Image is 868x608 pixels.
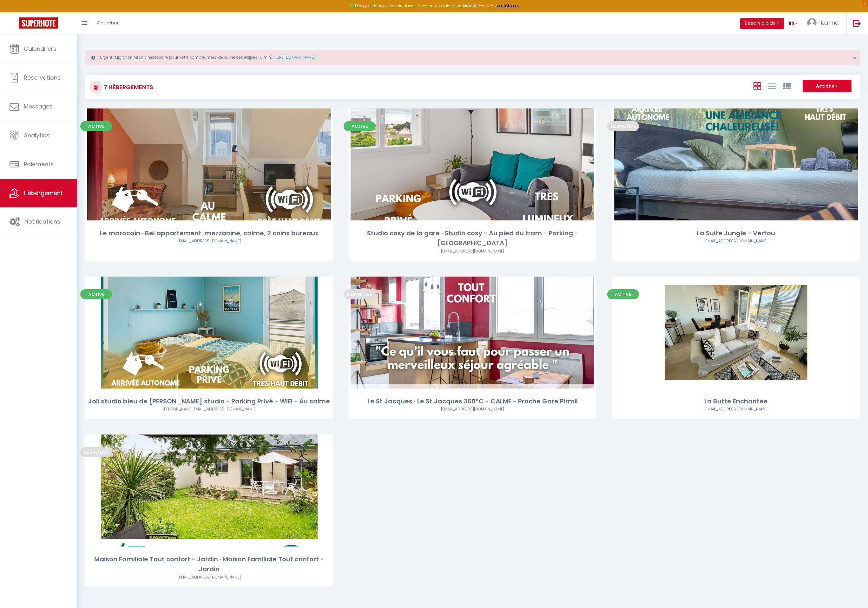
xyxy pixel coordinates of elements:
[85,396,333,406] div: Joli studio bleu de [PERSON_NAME] studio - Parking Privé - WIFI - Au calme
[612,238,860,244] div: Airbnb
[80,121,112,131] span: Activé
[612,228,860,238] div: La Suite Jungle - Vertou
[612,396,860,406] div: La Butte Enchantée
[24,102,53,110] span: Messages
[102,80,153,94] h3: 7 Hébergements
[80,289,112,299] span: Activé
[783,81,791,91] a: Vue par Groupe
[853,19,861,27] img: logout
[853,55,856,61] button: Close
[24,160,54,168] span: Paiements
[349,228,596,248] div: Studio cosy de la gare · Studio cosy - Au pied du tram - Parking - [GEOGRAPHIC_DATA]
[807,18,817,28] img: ...
[275,55,315,60] a: [URL][DOMAIN_NAME]
[802,12,846,35] a: ... Karine
[607,121,639,131] span: Désactivé
[344,121,375,131] span: Activé
[740,18,784,29] button: Besoin d'aide ?
[853,54,856,62] span: ×
[821,19,838,27] span: Karine
[85,574,333,580] div: Airbnb
[24,218,60,226] span: Notifications
[92,12,123,35] a: Chercher
[24,45,56,53] span: Calendriers
[349,406,596,412] div: Airbnb
[344,289,375,299] span: Désactivé
[349,248,596,254] div: Airbnb
[753,81,761,91] a: Vue en Box
[349,396,596,406] div: Le St Jacques · Le St Jacques 360°C - CALME - Proche Gare Pirmil
[768,81,776,91] a: Vue en Liste
[80,447,112,457] span: Désactivé
[85,406,333,412] div: Airbnb
[803,80,852,93] button: Actions
[24,74,61,82] span: Réservations
[612,406,860,412] div: Airbnb
[85,238,333,244] div: Airbnb
[24,131,49,139] span: Analytics
[19,17,58,29] img: Super Booking
[607,289,639,299] span: Activé
[85,554,333,574] div: Maison Familiale Tout confort - Jardin · Maison Familiale Tout confort - Jardin
[97,19,119,26] span: Chercher
[85,50,860,65] div: Urgent : Migration Airbnb nécessaire pour votre compte, merci de suivre ces étapes (5 min) -
[497,3,519,9] a: >>> ICI <<<<
[85,228,333,238] div: Le marocain · Bel appartement, mezzanine, calme, 2 coins bureaux
[24,189,63,197] span: Hébergement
